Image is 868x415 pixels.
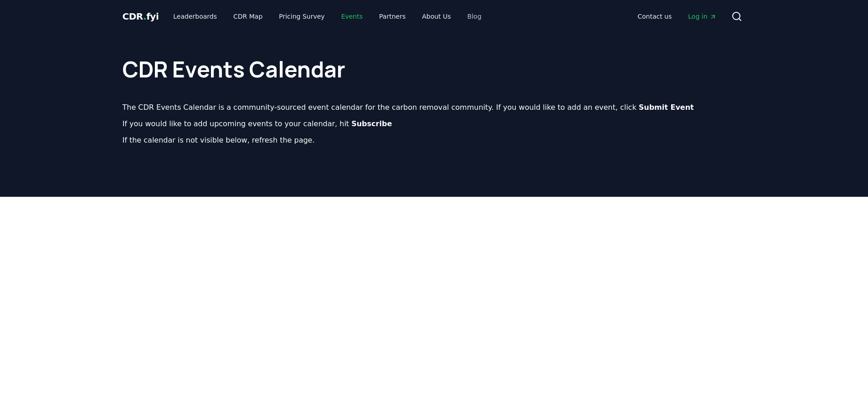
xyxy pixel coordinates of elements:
span: CDR fyi [123,11,159,22]
h1: CDR Events Calendar [123,40,746,80]
span: Log in [688,12,716,21]
p: If the calendar is not visible below, refresh the page. [123,135,746,146]
p: The CDR Events Calendar is a community-sourced event calendar for the carbon removal community. I... [123,102,746,113]
a: About Us [415,8,458,25]
nav: Main [630,8,724,25]
span: . [143,11,146,22]
a: Log in [681,8,724,25]
a: CDR.fyi [123,10,159,23]
a: Partners [372,8,413,25]
a: Blog [460,8,489,25]
a: CDR Map [226,8,270,25]
b: Subscribe [351,119,392,128]
nav: Main [166,8,488,25]
a: Pricing Survey [272,8,332,25]
a: Contact us [630,8,679,25]
a: Events [334,8,370,25]
a: Leaderboards [166,8,224,25]
p: If you would like to add upcoming events to your calendar, hit [123,118,746,129]
b: Submit Event [639,103,694,112]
